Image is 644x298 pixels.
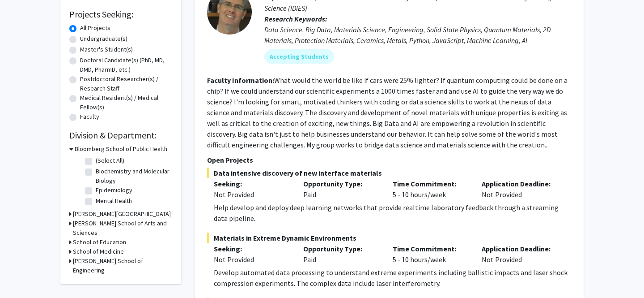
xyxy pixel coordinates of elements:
[297,178,386,200] div: Paid
[264,14,327,23] b: Research Keywords:
[207,155,571,165] p: Open Projects
[75,144,167,154] h3: Bloomberg School of Public Health
[214,243,290,254] p: Seeking:
[475,178,564,200] div: Not Provided
[386,178,475,200] div: 5 - 10 hours/week
[214,202,571,224] div: Help develop and deploy deep learning networks that provide realtime laboratory feedback through ...
[393,243,469,254] p: Time Commitment:
[207,233,571,243] span: Materials in Extreme Dynamic Environments
[207,76,274,85] b: Faculty Information:
[207,76,568,149] fg-read-more: What would the world be like if cars were 25% lighter? If quantum computing could be done on a ch...
[207,168,571,178] span: Data intensive discovery of new interface materials
[482,243,558,254] p: Application Deadline:
[297,243,386,265] div: Paid
[80,74,172,93] label: Postdoctoral Researcher(s) / Research Staff
[96,196,132,206] label: Mental Health
[96,167,170,186] label: Biochemistry and Molecular Biology
[303,178,379,189] p: Opportunity Type:
[73,256,172,275] h3: [PERSON_NAME] School of Engineering
[303,243,379,254] p: Opportunity Type:
[482,178,558,189] p: Application Deadline:
[393,178,469,189] p: Time Commitment:
[73,209,171,219] h3: [PERSON_NAME][GEOGRAPHIC_DATA]
[214,254,290,265] div: Not Provided
[96,186,132,195] label: Epidemiology
[80,23,110,33] label: All Projects
[214,189,290,200] div: Not Provided
[80,93,172,112] label: Medical Resident(s) / Medical Fellow(s)
[7,258,38,291] iframe: Chat
[475,243,564,265] div: Not Provided
[80,34,127,43] label: Undergraduate(s)
[214,178,290,189] p: Seeking:
[80,56,172,74] label: Doctoral Candidate(s) (PhD, MD, DMD, PharmD, etc.)
[73,238,126,247] h3: School of Education
[80,45,133,54] label: Master's Student(s)
[73,219,172,238] h3: [PERSON_NAME] School of Arts and Sciences
[96,156,124,165] label: (Select All)
[69,130,172,141] h2: Division & Department:
[80,112,99,121] label: Faculty
[73,247,124,256] h3: School of Medicine
[386,243,475,265] div: 5 - 10 hours/week
[264,24,571,46] div: Data Science, Big Data, Materials Science, Engineering, Solid State Physics, Quantum Materials, 2...
[214,267,571,289] div: Develop automated data processing to understand extreme experiments including ballistic impacts a...
[264,49,334,64] mat-chip: Accepting Students
[69,9,172,20] h2: Projects Seeking:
